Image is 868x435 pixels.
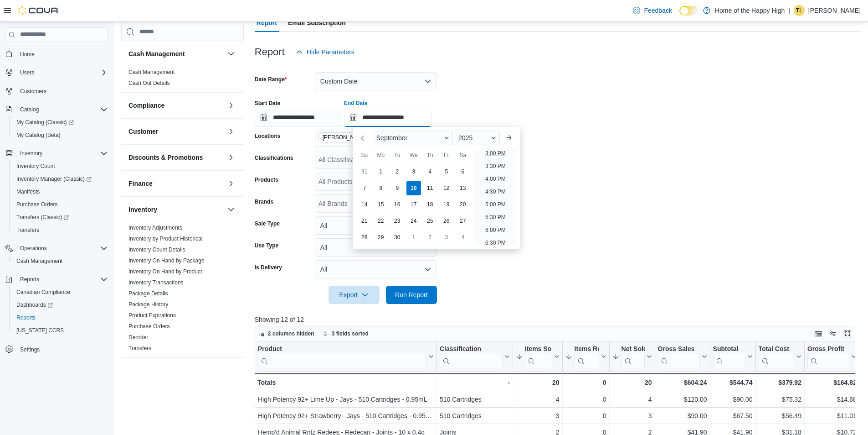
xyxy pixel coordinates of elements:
button: Custom Date [315,72,437,90]
div: - [440,377,510,388]
div: Th [423,148,437,162]
input: Dark Mode [679,6,699,16]
div: day-13 [456,181,470,195]
div: $75.32 [758,394,801,405]
div: day-6 [456,164,470,179]
div: 4 [612,394,652,405]
li: 6:00 PM [482,225,509,236]
div: day-4 [456,230,470,245]
button: Display options [827,328,838,339]
a: Inventory On Hand by Product [128,268,202,275]
a: Inventory Manager (Classic) [9,173,111,185]
a: Dashboards [9,299,111,311]
p: [PERSON_NAME] [808,5,861,16]
span: Inventory Count [16,162,55,170]
a: Reorder [128,334,148,341]
div: 0 [565,410,606,421]
div: Product [258,345,426,353]
li: 3:00 PM [482,148,509,159]
span: Inventory Manager (Classic) [16,175,92,183]
span: Cash Management [128,68,175,76]
div: day-15 [374,197,388,212]
button: Compliance [226,100,236,111]
div: Subtotal [713,345,745,368]
button: Cash Management [226,48,236,59]
a: Manifests [13,186,43,197]
div: day-29 [374,230,388,245]
button: Canadian Compliance [9,286,111,299]
div: 0 [565,394,606,405]
button: Compliance [128,101,224,110]
a: Inventory Manager (Classic) [13,173,95,184]
div: 20 [516,377,560,388]
div: $14.68 [807,394,857,405]
a: Inventory Count [13,161,59,172]
div: day-11 [423,181,437,195]
span: Customers [16,85,108,97]
div: Button. Open the year selector. 2025 is currently selected. [455,131,500,145]
div: day-20 [456,197,470,212]
a: Package Details [128,290,168,297]
label: Products [255,176,278,183]
div: $11.01 [807,410,857,421]
input: Press the down key to open a popover containing a calendar. [255,109,342,127]
label: End Date [344,100,368,107]
span: Transfers (Classic) [16,214,69,221]
button: Transfers [9,224,111,236]
div: $544.74 [713,377,752,388]
button: Net Sold [612,345,652,368]
div: day-18 [423,197,437,212]
a: My Catalog (Classic) [13,117,77,128]
div: Classification [440,345,503,353]
button: All [315,238,437,257]
label: Brands [255,198,273,205]
div: day-21 [357,214,372,228]
button: Users [2,66,111,79]
img: Cova [18,6,59,15]
button: Export [329,286,380,304]
div: Tu [390,148,405,162]
a: Purchase Orders [128,323,170,330]
div: Items Ref [574,345,599,368]
button: Finance [128,179,224,188]
a: Product Expirations [128,312,176,319]
span: Inventory Count [13,161,108,172]
div: High Potency 92+ Lime Up - Jays - 510 Cartridges - 0.95mL [258,394,434,405]
div: Gross Sales [657,345,699,368]
button: Classification [440,345,510,368]
div: day-14 [357,197,372,212]
div: Product [258,345,426,368]
div: day-4 [423,164,437,179]
span: Manifests [13,186,108,197]
div: 4 [516,394,560,405]
div: day-8 [374,181,388,195]
span: Transfers [128,345,151,352]
a: Customers [16,86,50,97]
button: Inventory Count [9,160,111,173]
div: day-1 [406,230,421,245]
div: $56.49 [758,410,801,421]
a: Transfers (Classic) [13,212,72,223]
span: 2025 [458,134,473,142]
button: 3 fields sorted [319,328,372,339]
li: 5:30 PM [482,212,509,223]
label: Date Range [255,76,287,83]
span: My Catalog (Beta) [16,131,61,139]
span: Operations [16,243,108,254]
span: Cash Management [13,256,108,267]
button: Inventory [226,204,236,215]
nav: Complex example [5,44,108,380]
span: Report [257,14,277,32]
div: Gross Sales [657,345,699,353]
button: Catalog [16,104,42,115]
div: Fr [439,148,454,162]
div: 510 Cartridges [440,410,510,421]
h3: Loyalty [128,366,151,375]
span: [PERSON_NAME] - Souris Avenue - Fire & Flower [323,133,394,142]
div: day-10 [406,181,421,195]
span: Inventory by Product Historical [128,235,203,242]
span: Dark Mode [679,16,680,16]
button: All [315,216,437,235]
span: Settings [16,343,108,355]
a: Transfers (Classic) [9,211,111,224]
